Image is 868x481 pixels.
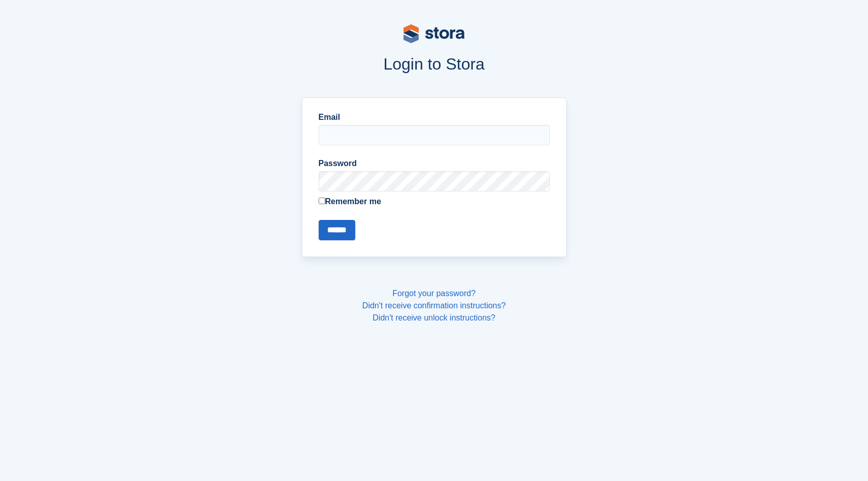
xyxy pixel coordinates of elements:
[404,24,464,43] img: stora-logo-53a41332b3708ae10de48c4981b4e9114cc0af31d8433b30ea865607fb682f29.svg
[373,313,495,322] a: Didn't receive unlock instructions?
[319,198,325,204] input: Remember me
[319,196,550,208] label: Remember me
[392,289,476,298] a: Forgot your password?
[362,301,506,310] a: Didn't receive confirmation instructions?
[319,157,550,170] label: Password
[108,55,760,73] h1: Login to Stora
[319,111,550,123] label: Email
